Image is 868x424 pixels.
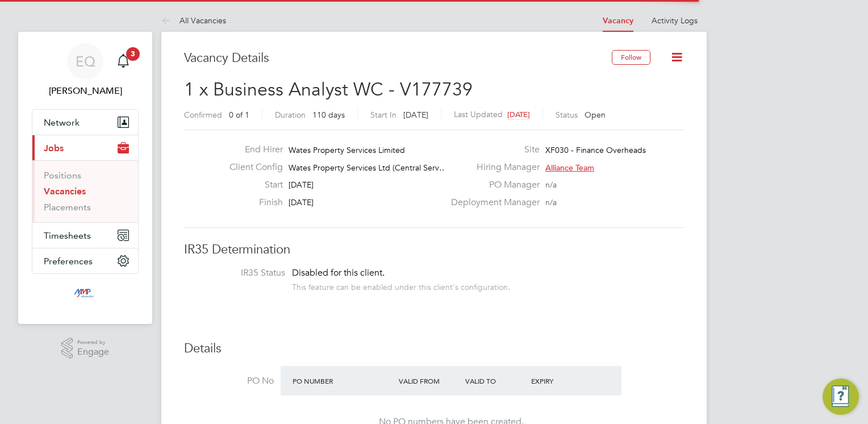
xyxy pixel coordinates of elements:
[289,180,314,190] span: [DATE]
[289,197,314,207] span: [DATE]
[556,110,578,120] label: Status
[32,160,138,222] div: Jobs
[229,110,249,120] span: 0 of 1
[220,161,283,173] label: Client Config
[77,338,109,347] span: Powered by
[44,170,81,181] a: Positions
[32,43,139,98] a: EQ[PERSON_NAME]
[292,267,385,278] span: Disabled for this client.
[44,143,64,153] span: Jobs
[545,180,557,190] span: n/a
[444,161,540,173] label: Hiring Manager
[220,197,283,209] label: Finish
[161,15,226,26] a: All Vacancies
[32,223,138,248] button: Timesheets
[44,230,91,241] span: Timesheets
[220,179,283,191] label: Start
[184,375,274,387] label: PO No
[44,186,86,197] a: Vacancies
[396,371,462,391] div: Valid From
[77,347,109,357] span: Engage
[220,144,283,156] label: End Hirer
[444,144,540,156] label: Site
[444,197,540,209] label: Deployment Manager
[454,109,503,119] label: Last Updated
[292,279,510,292] div: This feature can be enabled under this client's configuration.
[290,371,396,391] div: PO Number
[289,163,447,173] span: Wates Property Services Ltd (Central Serv…
[545,145,646,155] span: XF030 - Finance Overheads
[462,371,529,391] div: Valid To
[32,110,138,135] button: Network
[652,15,698,26] a: Activity Logs
[126,47,140,61] span: 3
[612,50,650,65] button: Follow
[32,84,139,98] span: Eva Quinn
[289,145,405,155] span: Wates Property Services Limited
[44,256,93,267] span: Preferences
[76,54,95,69] span: EQ
[444,179,540,191] label: PO Manager
[195,267,285,279] label: IR35 Status
[184,50,612,66] h3: Vacancy Details
[403,110,428,120] span: [DATE]
[112,43,135,80] a: 3
[184,242,684,258] h3: IR35 Determination
[370,110,397,120] label: Start In
[184,110,222,120] label: Confirmed
[44,202,91,213] a: Placements
[507,110,530,119] span: [DATE]
[32,248,138,273] button: Preferences
[545,163,594,173] span: Alliance Team
[603,16,633,26] a: Vacancy
[32,285,139,304] a: Go to home page
[44,117,80,128] span: Network
[32,135,138,160] button: Jobs
[528,371,595,391] div: Expiry
[275,110,306,120] label: Duration
[18,32,152,324] nav: Main navigation
[184,340,684,357] h3: Details
[585,110,606,120] span: Open
[823,379,859,415] button: Engage Resource Center
[69,285,102,304] img: mmpconsultancy-logo-retina.png
[312,110,345,120] span: 110 days
[61,338,110,359] a: Powered byEngage
[545,197,557,207] span: n/a
[184,78,473,101] span: 1 x Business Analyst WC - V177739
